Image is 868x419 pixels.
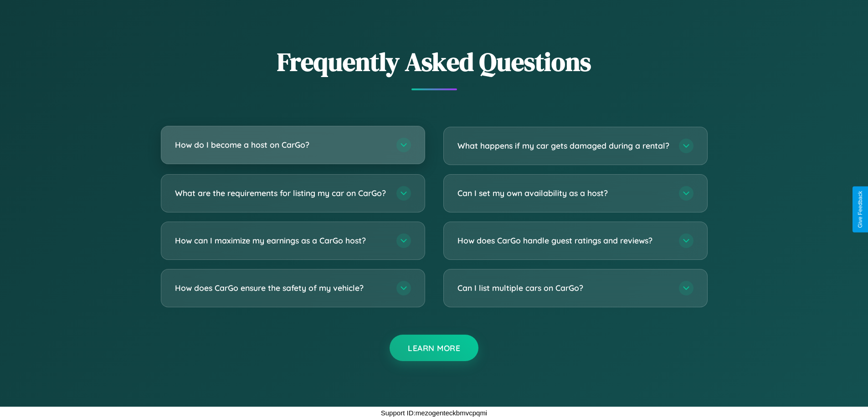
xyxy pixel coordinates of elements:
[457,187,670,199] h3: Can I set my own availability as a host?
[175,282,387,294] h3: How does CarGo ensure the safety of my vehicle?
[857,191,863,228] div: Give Feedback
[161,44,708,79] h2: Frequently Asked Questions
[175,235,387,246] h3: How can I maximize my earnings as a CarGo host?
[457,235,670,246] h3: How does CarGo handle guest ratings and reviews?
[457,140,670,151] h3: What happens if my car gets damaged during a rental?
[457,282,670,294] h3: Can I list multiple cars on CarGo?
[381,407,487,419] p: Support ID: mezogenteckbmvcpqmi
[390,335,478,361] button: Learn More
[175,187,387,199] h3: What are the requirements for listing my car on CarGo?
[175,139,387,150] h3: How do I become a host on CarGo?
